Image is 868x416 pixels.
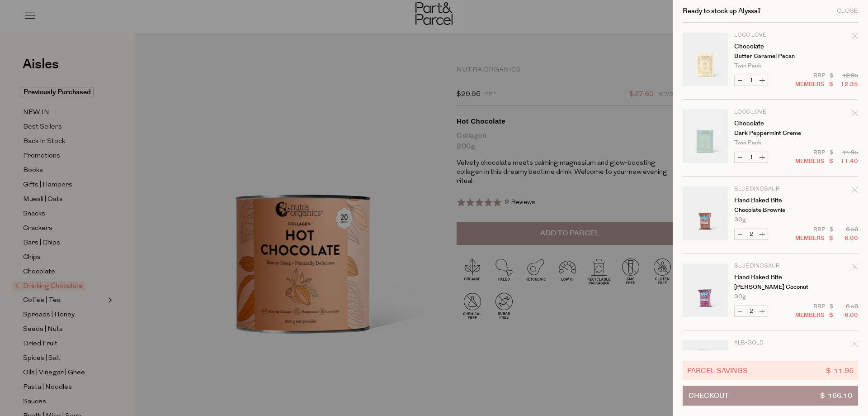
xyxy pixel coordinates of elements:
[734,130,804,136] p: Dark Peppermint Creme
[852,185,858,197] div: Remove Hand Baked Bite
[734,53,804,59] p: Butter Caramel Pecan
[837,8,858,14] div: Close
[734,274,804,281] a: Hand Baked Bite
[734,217,746,223] span: 30g
[734,284,804,290] p: [PERSON_NAME] Coconut
[734,197,804,204] a: Hand Baked Bite
[734,33,804,38] p: Loco Love
[689,386,729,405] span: Checkout
[683,8,761,14] h2: Ready to stock up Alyssa?
[734,110,804,115] p: Loco Love
[852,262,858,274] div: Remove Hand Baked Bite
[852,339,858,351] div: Remove Mie Noodles
[826,365,854,376] span: $ 11.95
[734,294,746,300] span: 30g
[745,306,757,316] input: QTY Hand Baked Bite
[745,229,757,239] input: QTY Hand Baked Bite
[820,386,852,405] span: $ 166.10
[734,63,761,69] span: Twin Pack
[734,263,804,269] p: Blue Dinosaur
[734,43,804,50] a: Chocolate
[852,108,858,120] div: Remove Chocolate
[734,120,804,127] a: Chocolate
[734,207,804,213] p: Chocolate Brownie
[683,386,858,406] button: Checkout$ 166.10
[852,31,858,43] div: Remove Chocolate
[734,140,761,146] span: Twin Pack
[734,340,804,346] p: Alb-Gold
[687,365,748,376] span: Parcel Savings
[734,186,804,192] p: Blue Dinosaur
[745,152,757,163] input: QTY Chocolate
[745,75,757,86] input: QTY Chocolate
